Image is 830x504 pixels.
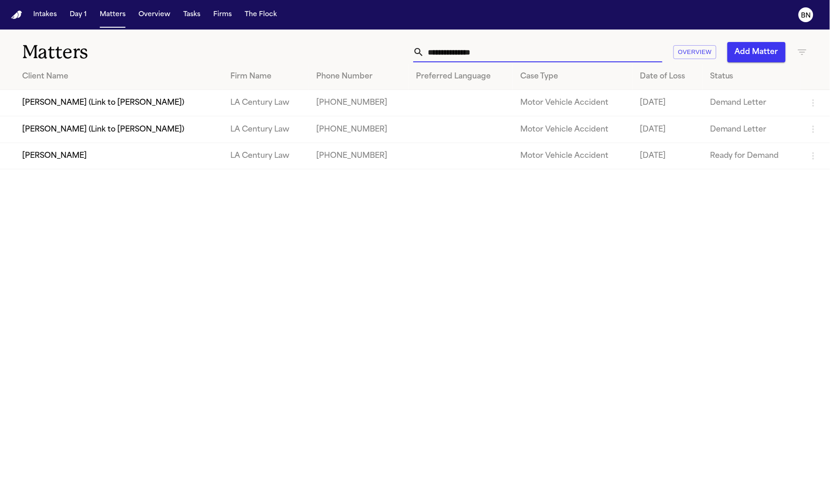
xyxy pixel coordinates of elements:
a: Home [11,11,22,19]
td: Ready for Demand [703,143,800,169]
img: Finch Logo [11,11,22,19]
div: Case Type [520,71,626,82]
td: LA Century Law [223,143,309,169]
div: Date of Loss [640,71,695,82]
button: Add Matter [728,42,786,62]
td: Demand Letter [703,90,800,116]
div: Firm Name [230,71,301,82]
td: [PHONE_NUMBER] [309,90,409,116]
td: [PHONE_NUMBER] [309,143,409,169]
button: Matters [96,6,129,23]
td: LA Century Law [223,116,309,143]
button: The Flock [241,6,281,23]
div: Client Name [22,71,216,82]
td: [PHONE_NUMBER] [309,116,409,143]
td: [DATE] [633,143,703,169]
button: Overview [135,6,174,23]
button: Overview [674,45,716,60]
button: Firms [210,6,235,23]
button: Intakes [30,6,60,23]
div: Status [710,71,793,82]
td: LA Century Law [223,90,309,116]
td: Demand Letter [703,116,800,143]
td: Motor Vehicle Accident [513,90,633,116]
div: Preferred Language [416,71,506,82]
td: Motor Vehicle Accident [513,116,633,143]
button: Day 1 [66,6,90,23]
td: Motor Vehicle Accident [513,143,633,169]
button: Tasks [180,6,204,23]
h1: Matters [22,41,249,64]
td: [DATE] [633,90,703,116]
td: [DATE] [633,116,703,143]
div: Phone Number [316,71,401,82]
